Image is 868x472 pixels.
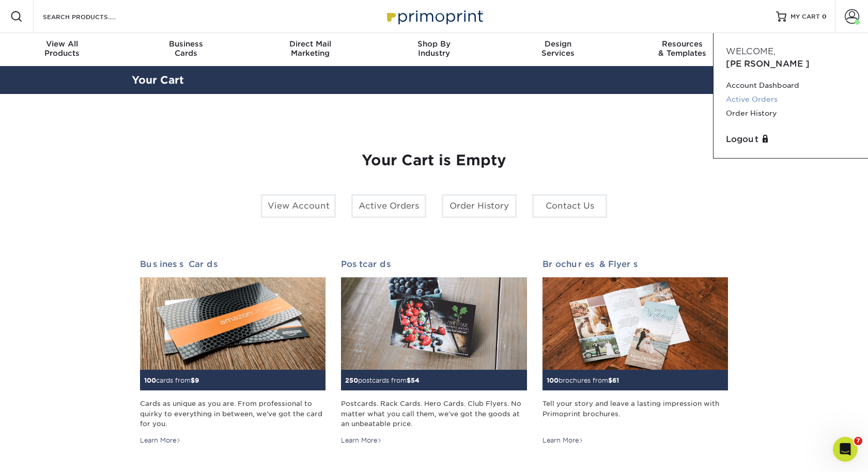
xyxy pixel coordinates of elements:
[124,39,248,58] div: Cards
[854,437,862,445] span: 7
[140,259,326,445] a: Business Cards 100cards from$9 Cards as unique as you are. From professional to quirky to everyth...
[822,13,827,20] span: 0
[351,194,426,218] a: Active Orders
[124,33,248,66] a: BusinessCards
[547,376,559,384] span: 100
[261,194,336,218] a: View Account
[620,39,744,49] span: Resources
[372,39,496,58] div: Industry
[140,259,326,269] h2: Business Cards
[791,12,820,21] span: MY CART
[191,376,195,384] span: $
[833,437,858,462] iframe: Intercom live chat
[496,39,620,49] span: Design
[620,39,744,58] div: & Templates
[341,259,526,269] h2: Postcards
[144,376,199,384] small: cards from
[341,277,526,370] img: Postcards
[542,436,583,445] div: Learn More
[496,39,620,58] div: Services
[341,436,382,445] div: Learn More
[496,33,620,66] a: DesignServices
[248,39,372,58] div: Marketing
[542,259,728,269] h2: Brochures & Flyers
[195,376,199,384] span: 9
[532,194,607,218] a: Contact Us
[542,259,728,445] a: Brochures & Flyers 100brochures from$61 Tell your story and leave a lasting impression with Primo...
[372,39,496,49] span: Shop By
[42,10,143,23] input: SEARCH PRODUCTS.....
[612,376,619,384] span: 61
[345,376,420,384] small: postcards from
[124,39,248,49] span: Business
[140,399,326,429] div: Cards as unique as you are. From professional to quirky to everything in between, we've got the c...
[442,194,517,218] a: Order History
[248,33,372,66] a: Direct MailMarketing
[547,376,619,384] small: brochures from
[341,259,526,445] a: Postcards 250postcards from$54 Postcards. Rack Cards. Hero Cards. Club Flyers. No matter what you...
[132,74,184,86] a: Your Cart
[407,376,411,384] span: $
[411,376,420,384] span: 54
[608,376,612,384] span: $
[382,5,486,27] img: Primoprint
[726,133,856,146] a: Logout
[144,376,156,384] span: 100
[341,399,526,429] div: Postcards. Rack Cards. Hero Cards. Club Flyers. No matter what you call them, we've got the goods...
[726,106,856,120] a: Order History
[726,46,776,56] span: Welcome,
[248,39,372,49] span: Direct Mail
[372,33,496,66] a: Shop ByIndustry
[542,277,728,370] img: Brochures & Flyers
[140,277,326,370] img: Business Cards
[726,92,856,106] a: Active Orders
[726,59,810,69] span: [PERSON_NAME]
[140,152,728,169] h1: Your Cart is Empty
[620,33,744,66] a: Resources& Templates
[345,376,358,384] span: 250
[542,399,728,429] div: Tell your story and leave a lasting impression with Primoprint brochures.
[726,78,856,92] a: Account Dashboard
